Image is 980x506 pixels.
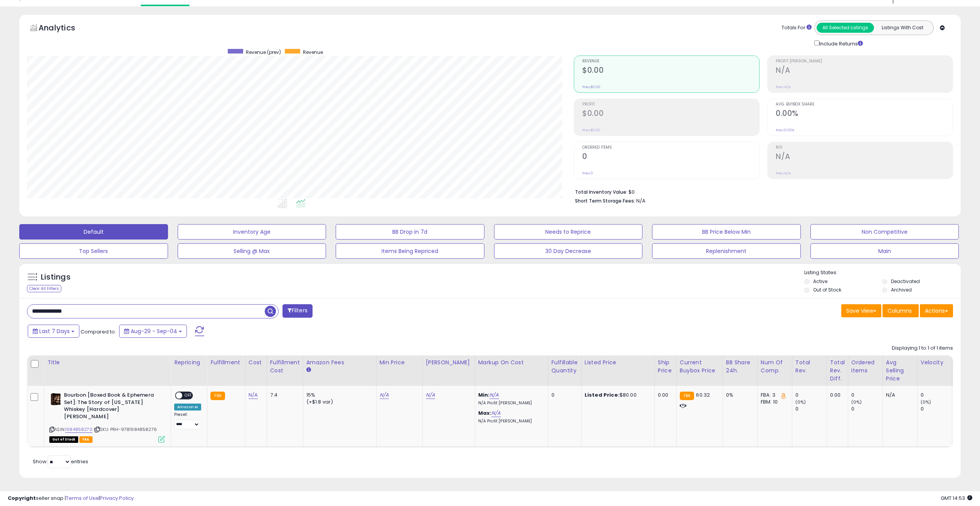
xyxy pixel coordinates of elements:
strong: Copyright [8,494,36,502]
div: Fulfillable Quantity [551,359,578,375]
button: 30 Day Decrease [494,243,643,259]
p: Listing States: [804,269,961,276]
div: 0 [921,405,952,412]
div: N/A [886,392,911,399]
span: | SKU: PRH-9781984858276 [94,426,157,432]
div: Ship Price [658,359,673,375]
span: 60.32 [696,391,710,399]
h2: N/A [776,66,953,76]
span: Last 7 Days [39,327,70,335]
div: seller snap | | [8,495,134,502]
div: Current Buybox Price [680,359,719,375]
a: N/A [426,391,435,399]
li: $0 [575,187,947,196]
p: N/A Profit [PERSON_NAME] [478,419,542,424]
div: 15% [306,392,370,399]
button: Filters [282,304,313,318]
th: The percentage added to the cost of goods (COGS) that forms the calculator for Min & Max prices. [475,355,548,386]
label: Active [813,278,827,285]
p: N/A Profit [PERSON_NAME] [478,400,542,406]
b: Short Term Storage Fees: [575,198,635,204]
small: FBA [680,392,694,400]
span: ROI [776,146,953,150]
span: Compared to: [81,328,116,335]
span: Avg. Buybox Share [776,102,953,107]
div: Title [47,359,168,367]
div: Repricing [174,359,204,367]
span: Show: entries [33,458,88,465]
small: Prev: 0.00% [776,128,794,132]
h2: $0.00 [582,109,759,119]
small: (0%) [851,399,862,405]
button: Columns [883,304,919,317]
div: Cost [249,359,264,367]
div: FBM: 10 [761,399,786,405]
button: Replenishment [652,243,801,259]
div: 0 [851,405,883,412]
span: Revenue [303,49,323,55]
a: N/A [249,391,258,399]
button: BB Drop in 7d [336,224,484,240]
label: Deactivated [891,278,920,285]
button: Selling @ Max [178,243,326,259]
span: Profit [582,102,759,107]
span: Aug-29 - Sep-04 [131,327,177,335]
b: Bourbon [Boxed Book & Ephemera Set]: The Story of [US_STATE] Whiskey [Hardcover] [PERSON_NAME] [64,392,158,422]
button: Default [19,224,168,240]
div: Fulfillment Cost [270,359,300,375]
button: Non Competitive [810,224,959,240]
div: ASIN: [49,392,165,442]
div: 0% [726,392,751,399]
div: Num of Comp. [761,359,789,375]
small: (0%) [921,399,931,405]
b: Max: [478,409,492,417]
div: Avg Selling Price [886,359,914,383]
small: Prev: 0 [582,171,593,176]
a: N/A [491,409,501,417]
a: N/A [489,391,499,399]
button: Listings With Cost [874,23,931,33]
div: Totals For [782,24,812,32]
div: 0.00 [658,392,671,399]
small: Amazon Fees. [306,367,311,374]
div: 7.4 [270,392,297,399]
div: Min Price [380,359,419,367]
div: [PERSON_NAME] [426,359,472,367]
h2: 0.00% [776,109,953,119]
button: Top Sellers [19,243,168,259]
button: BB Price Below Min [652,224,801,240]
span: Profit [PERSON_NAME] [776,59,953,64]
div: Amazon Fees [306,359,373,367]
small: FBA [210,392,225,400]
b: Listed Price: [585,391,620,399]
a: Terms of Use [66,494,99,502]
label: Archived [891,287,912,293]
button: Last 7 Days [28,325,79,338]
div: 0 [795,405,827,412]
div: $80.00 [585,392,649,399]
span: FBA [79,436,92,443]
span: Ordered Items [582,146,759,150]
a: N/A [380,391,389,399]
span: All listings that are currently out of stock and unavailable for purchase on Amazon [49,436,78,443]
div: Listed Price [585,359,651,367]
div: Amazon AI [174,404,201,410]
span: Columns [888,307,912,315]
div: Preset: [174,412,201,429]
span: OFF [182,392,195,399]
div: Velocity [921,359,949,367]
h2: N/A [776,152,953,163]
span: 2025-09-12 14:53 GMT [941,494,972,502]
h2: $0.00 [582,66,759,76]
div: FBA: 3 [761,392,786,399]
span: Revenue (prev) [246,49,281,55]
span: N/A [636,197,645,204]
a: 1984858270 [65,426,92,433]
button: Inventory Age [178,224,326,240]
b: Total Inventory Value: [575,189,627,195]
button: Main [810,243,959,259]
span: Revenue [582,59,759,64]
div: Clear All Filters [27,285,61,292]
div: 0 [795,392,827,399]
label: Out of Stock [813,287,841,293]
